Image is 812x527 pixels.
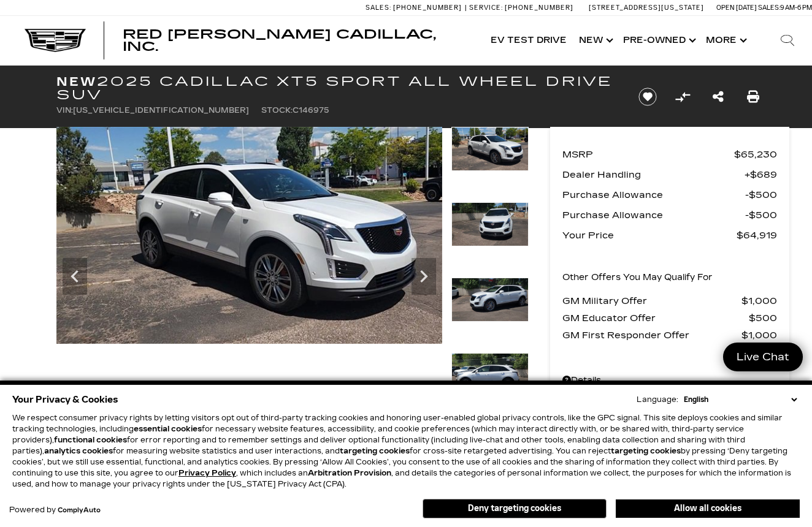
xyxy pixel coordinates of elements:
span: $500 [745,207,777,224]
button: Compare Vehicle [673,88,692,106]
strong: analytics cookies [44,447,113,455]
span: Your Price [562,227,737,244]
strong: targeting cookies [611,447,681,455]
strong: Arbitration Provision [308,469,391,477]
strong: essential cookies [134,425,202,433]
img: New 2025 Crystal White Tricoat Cadillac Sport image 3 [451,202,529,246]
span: Sales: [758,4,780,12]
a: GM First Responder Offer $1,000 [562,327,777,344]
a: Print this New 2025 Cadillac XT5 Sport All Wheel Drive SUV [747,88,759,105]
a: Live Chat [723,343,803,371]
span: Sales: [366,4,391,12]
span: $500 [749,309,777,327]
img: New 2025 Crystal White Tricoat Cadillac Sport image 2 [451,127,529,171]
a: EV Test Drive [485,16,573,65]
img: Cadillac Dark Logo with Cadillac White Text [25,29,86,52]
a: ComplyAuto [58,507,101,514]
span: [PHONE_NUMBER] [393,4,462,12]
span: GM Military Offer [562,292,741,309]
span: MSRP [562,146,734,163]
button: Allow all cookies [616,499,800,518]
div: (48) Photos [66,377,144,407]
span: 9 AM-6 PM [780,4,812,12]
button: Deny targeting cookies [423,499,607,518]
span: Stock: [261,106,293,115]
span: [US_VEHICLE_IDENTIFICATION_NUMBER] [73,106,249,115]
a: Sales: [PHONE_NUMBER] [366,4,465,11]
span: Your Privacy & Cookies [12,391,118,408]
a: GM Educator Offer $500 [562,309,777,327]
button: More [700,16,751,65]
span: Purchase Allowance [562,207,745,224]
span: Service: [469,4,503,12]
button: Save vehicle [634,87,661,107]
img: New 2025 Crystal White Tricoat Cadillac Sport image 2 [56,127,442,344]
p: Other Offers You May Qualify For [562,269,713,286]
span: C146975 [293,106,329,115]
div: Previous [63,258,87,295]
span: Live Chat [730,350,795,364]
span: $500 [745,186,777,203]
strong: New [56,74,97,89]
strong: functional cookies [54,436,127,444]
span: Dealer Handling [562,166,745,183]
a: Your Price $64,919 [562,227,777,244]
a: Dealer Handling $689 [562,166,777,183]
a: Purchase Allowance $500 [562,207,777,224]
span: GM First Responder Offer [562,327,741,344]
a: New [573,16,617,65]
a: Red [PERSON_NAME] Cadillac, Inc. [123,28,472,53]
p: We respect consumer privacy rights by letting visitors opt out of third-party tracking cookies an... [12,412,800,490]
a: Service: [PHONE_NUMBER] [465,4,576,11]
a: Pre-Owned [617,16,700,65]
a: Privacy Policy [178,469,236,477]
a: [STREET_ADDRESS][US_STATE] [589,4,704,12]
span: $1,000 [741,292,777,309]
span: [PHONE_NUMBER] [505,4,573,12]
span: GM Educator Offer [562,309,749,327]
a: GM Military Offer $1,000 [562,292,777,309]
img: New 2025 Crystal White Tricoat Cadillac Sport image 4 [451,278,529,322]
div: Powered by [9,506,101,514]
div: Language: [637,396,678,403]
a: MSRP $65,230 [562,146,777,163]
span: $689 [745,166,777,183]
div: Next [412,258,436,295]
span: $1,000 [741,327,777,344]
a: Share this New 2025 Cadillac XT5 Sport All Wheel Drive SUV [713,88,724,105]
span: $64,919 [737,227,777,244]
select: Language Select [681,394,800,405]
span: Open [DATE] [716,4,757,12]
a: Details [562,372,777,389]
span: VIN: [56,106,73,115]
strong: targeting cookies [340,447,410,455]
span: Purchase Allowance [562,186,745,203]
span: $65,230 [734,146,777,163]
img: New 2025 Crystal White Tricoat Cadillac Sport image 5 [451,353,529,397]
span: Red [PERSON_NAME] Cadillac, Inc. [123,27,436,54]
h1: 2025 Cadillac XT5 Sport All Wheel Drive SUV [56,75,618,102]
a: Purchase Allowance $500 [562,186,777,203]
